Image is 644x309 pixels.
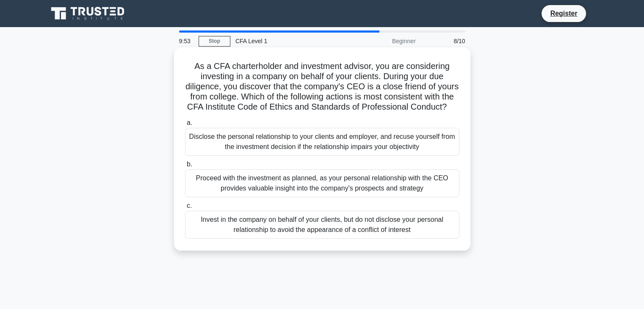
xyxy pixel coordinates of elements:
[545,8,582,19] a: Register
[187,119,192,126] span: a.
[187,160,192,168] span: b.
[230,33,347,50] div: CFA Level 1
[185,211,459,239] div: Invest in the company on behalf of your clients, but do not disclose your personal relationship t...
[185,128,459,156] div: Disclose the personal relationship to your clients and employer, and recuse yourself from the inv...
[199,36,230,47] a: Stop
[187,202,192,209] span: c.
[174,33,199,50] div: 9:53
[421,33,470,50] div: 8/10
[184,61,460,113] h5: As a CFA charterholder and investment advisor, you are considering investing in a company on beha...
[347,33,421,50] div: Beginner
[185,169,459,197] div: Proceed with the investment as planned, as your personal relationship with the CEO provides valua...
